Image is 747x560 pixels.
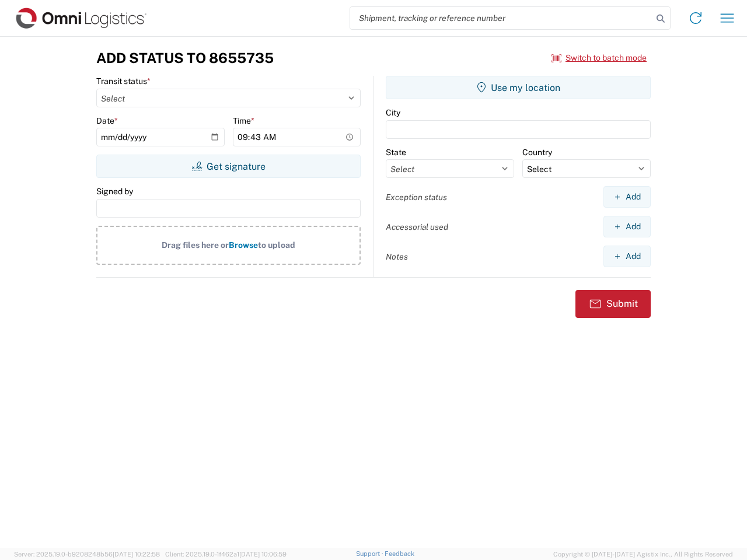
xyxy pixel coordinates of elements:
[96,155,361,178] button: Get signature
[239,551,287,558] span: [DATE] 10:06:59
[258,240,295,250] span: to upload
[603,246,651,267] button: Add
[522,147,552,157] label: Country
[96,76,151,86] label: Transit status
[96,50,274,66] h3: Add Status to 8655735
[229,240,258,250] span: Browse
[233,116,254,126] label: Time
[165,551,287,558] span: Client: 2025.19.0-1f462a1
[356,550,385,557] a: Support
[603,186,651,208] button: Add
[350,7,652,29] input: Shipment, tracking or reference number
[113,551,160,558] span: [DATE] 10:22:58
[162,240,229,250] span: Drag files here or
[386,251,408,262] label: Notes
[96,186,133,197] label: Signed by
[14,551,160,558] span: Server: 2025.19.0-b9208248b56
[551,48,647,68] button: Switch to batch mode
[386,147,406,157] label: State
[386,192,447,202] label: Exception status
[575,290,651,318] button: Submit
[386,222,448,232] label: Accessorial used
[553,549,733,559] span: Copyright © [DATE]-[DATE] Agistix Inc., All Rights Reserved
[385,550,414,557] a: Feedback
[386,76,651,99] button: Use my location
[603,216,651,237] button: Add
[96,116,118,126] label: Date
[386,107,400,118] label: City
